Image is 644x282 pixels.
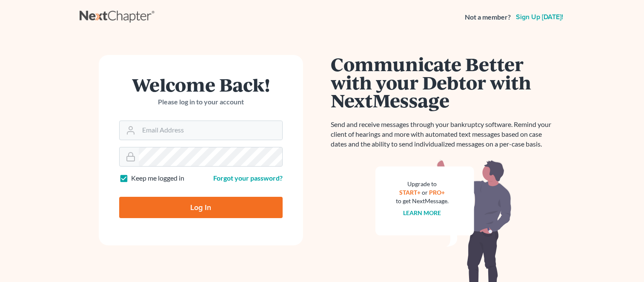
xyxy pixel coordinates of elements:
[213,174,283,182] a: Forgot your password?
[119,197,283,218] input: Log In
[331,120,556,149] p: Send and receive messages through your bankruptcy software. Remind your client of hearings and mo...
[331,55,556,109] h1: Communicate Better with your Debtor with NextMessage
[131,173,184,183] label: Keep me logged in
[399,189,421,196] a: START+
[139,121,282,140] input: Email Address
[429,189,445,196] a: PRO+
[514,14,565,20] a: Sign up [DATE]!
[396,197,449,205] div: to get NextMessage.
[422,189,428,196] span: or
[119,75,283,94] h1: Welcome Back!
[396,180,449,188] div: Upgrade to
[465,12,511,22] strong: Not a member?
[403,209,441,216] a: Learn more
[119,97,283,107] p: Please log in to your account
